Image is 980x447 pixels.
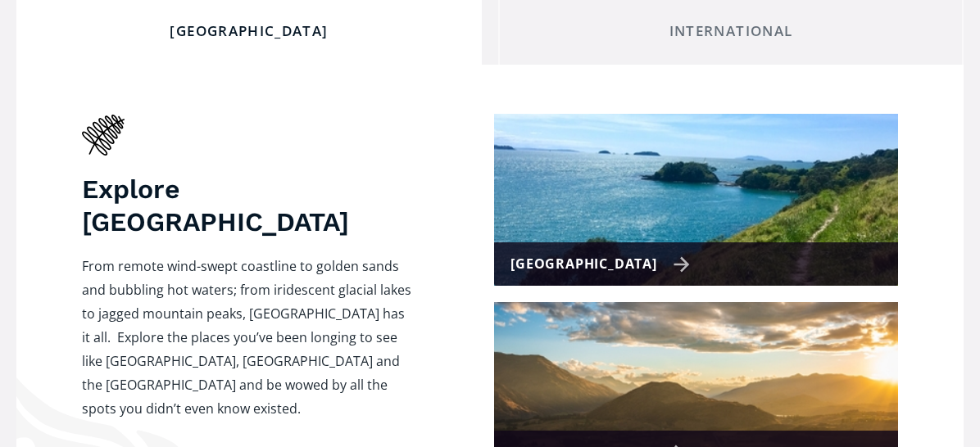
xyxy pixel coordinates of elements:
[510,252,690,276] div: [GEOGRAPHIC_DATA]
[82,255,412,421] p: From remote wind-swept coastline to golden sands and bubbling hot waters; from iridescent glacial...
[82,173,412,238] h3: Explore [GEOGRAPHIC_DATA]
[30,22,468,40] div: [GEOGRAPHIC_DATA]
[494,114,898,286] a: [GEOGRAPHIC_DATA]
[512,22,950,40] div: International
